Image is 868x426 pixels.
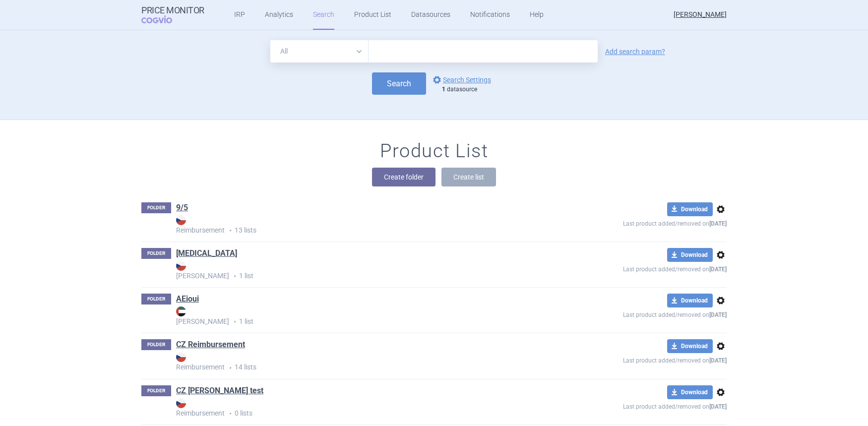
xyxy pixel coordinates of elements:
strong: [DATE] [709,403,727,410]
strong: Price Monitor [141,5,204,15]
h1: CZ reim test [176,385,263,398]
p: 0 lists [176,398,551,419]
button: Download [667,248,713,262]
i: • [225,409,235,419]
img: CZ [176,398,186,408]
p: FOLDER [141,339,171,350]
strong: [PERSON_NAME] [176,306,551,325]
p: FOLDER [141,202,171,213]
p: 1 list [176,306,551,327]
strong: [DATE] [709,311,727,318]
button: Create list [441,168,496,186]
strong: [DATE] [709,266,727,273]
strong: Reimbursement [176,215,551,234]
a: CZ Reimbursement [176,339,245,350]
h1: CZ Reimbursement [176,339,245,352]
i: • [225,226,235,236]
img: CZ [176,352,186,362]
p: FOLDER [141,248,171,259]
p: 1 list [176,261,551,281]
i: • [225,363,235,373]
img: CZ [176,215,186,225]
strong: Reimbursement [176,398,551,417]
button: Create folder [372,168,435,186]
button: Download [667,385,713,399]
img: CZ [176,261,186,271]
h1: AEioui [176,294,199,306]
strong: [DATE] [709,220,727,227]
strong: 1 [442,86,445,93]
i: • [229,271,239,281]
a: [MEDICAL_DATA] [176,248,237,259]
a: CZ [PERSON_NAME] test [176,385,263,396]
a: Add search param? [605,48,665,55]
img: AE [176,306,186,316]
p: FOLDER [141,294,171,304]
strong: [DATE] [709,357,727,364]
strong: Reimbursement [176,352,551,371]
a: 9/5 [176,202,188,213]
div: datasource [442,86,496,94]
button: Search [372,72,426,95]
h1: ADASUVE [176,248,237,261]
a: Search Settings [431,74,491,86]
button: Download [667,294,713,307]
button: Download [667,202,713,216]
p: Last product added/removed on [551,216,727,229]
p: Last product added/removed on [551,353,727,365]
i: • [229,317,239,327]
p: 14 lists [176,352,551,372]
a: Price MonitorCOGVIO [141,5,204,24]
p: Last product added/removed on [551,307,727,320]
p: Last product added/removed on [551,399,727,412]
h1: Product List [380,140,488,163]
span: COGVIO [141,15,186,23]
p: Last product added/removed on [551,262,727,274]
p: FOLDER [141,385,171,396]
a: AEioui [176,294,199,304]
h1: 9/5 [176,202,188,215]
button: Download [667,339,713,353]
strong: [PERSON_NAME] [176,261,551,280]
p: 13 lists [176,215,551,236]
